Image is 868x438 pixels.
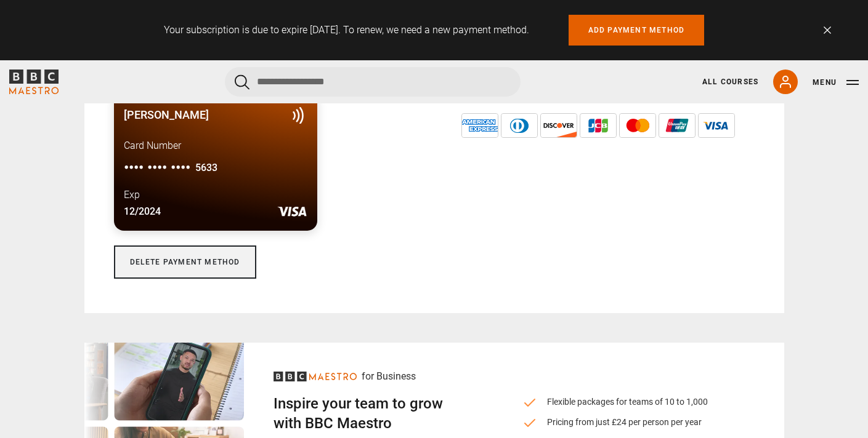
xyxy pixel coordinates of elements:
[659,113,696,138] img: unionpay
[274,394,473,433] h2: Inspire your team to grow with BBC Maestro
[813,76,859,89] button: Toggle navigation
[580,113,617,138] img: jcb
[164,23,529,38] p: Your subscription is due to expire [DATE]. To renew, we need a new payment method.
[277,202,307,221] img: visa
[274,372,357,381] svg: BBC Maestro
[698,113,735,138] img: visa
[522,416,735,429] li: Pricing from just £24 per person per year
[702,76,758,87] a: All Courses
[569,15,705,46] a: Add payment method
[362,369,416,384] p: for Business
[124,158,307,178] p: •••• •••• ••••
[225,67,521,97] input: Search
[540,113,577,138] img: discover
[195,158,217,178] span: 5633
[461,113,498,138] img: amex
[124,188,140,202] p: Exp
[235,74,249,90] button: Submit the search query
[124,204,161,219] p: 12/2024
[619,113,656,138] img: mastercard
[522,396,735,408] li: Flexible packages for teams of 10 to 1,000
[124,138,307,153] p: Card Number
[124,106,209,123] p: [PERSON_NAME]
[114,245,256,279] a: Delete payment method
[501,113,538,138] img: diners
[9,70,59,94] svg: BBC Maestro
